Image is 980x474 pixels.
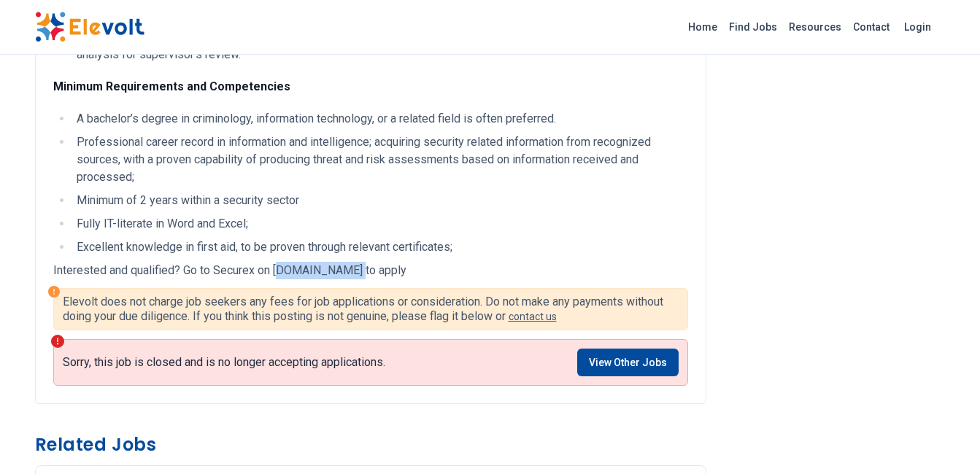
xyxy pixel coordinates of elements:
a: contact us [509,311,557,322]
a: Home [682,15,723,39]
p: Interested and qualified? Go to Securex on [DOMAIN_NAME] to apply [53,262,688,279]
li: A bachelor’s degree in criminology, information technology, or a related field is often preferred. [72,110,688,128]
li: Excellent knowledge in first aid, to be proven through relevant certificates; [72,238,688,256]
li: Fully IT-literate in Word and Excel; [72,215,688,233]
li: Minimum of 2 years within a security sector [72,192,688,209]
a: Login [895,12,940,42]
li: Professional career record in information and intelligence; acquiring security related informatio... [72,133,688,186]
iframe: Chat Widget [907,404,980,474]
a: Contact [847,15,895,39]
h3: Related Jobs [35,433,706,456]
a: Resources [783,15,847,39]
p: Elevolt does not charge job seekers any fees for job applications or consideration. Do not make a... [63,295,679,324]
p: Sorry, this job is closed and is no longer accepting applications. [63,355,385,370]
a: Find Jobs [723,15,783,39]
img: Elevolt [35,12,144,42]
a: View Other Jobs [577,349,679,376]
strong: Minimum Requirements and Competencies [53,79,290,93]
